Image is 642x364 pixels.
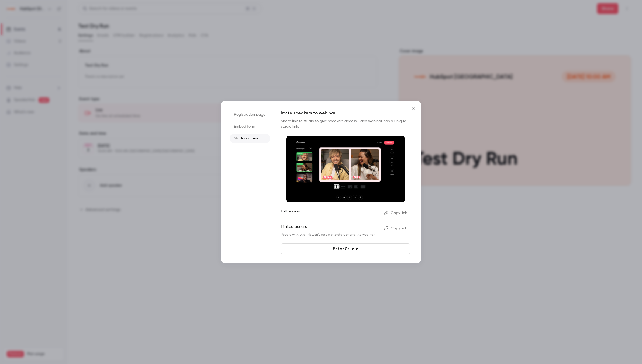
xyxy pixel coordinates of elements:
li: Registration page [230,110,270,120]
p: Limited access [281,224,380,233]
a: Enter Studio [281,243,410,254]
button: Copy link [382,224,410,233]
li: Embed form [230,122,270,131]
img: Invite speakers to webinar [286,136,405,202]
li: Studio access [230,134,270,143]
button: Close [408,103,419,114]
p: Full access [281,209,380,217]
button: Copy link [382,209,410,217]
p: Share link to studio to give speakers access. Each webinar has a unique studio link. [281,118,410,129]
p: Invite speakers to webinar [281,110,410,116]
p: People with this link won't be able to start or end the webinar [281,233,380,237]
